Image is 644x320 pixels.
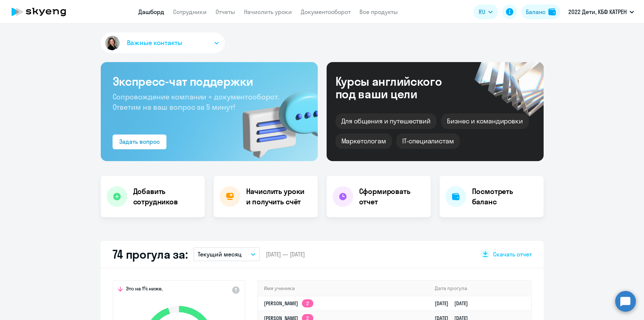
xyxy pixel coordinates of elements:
div: Задать вопрос [119,137,160,146]
a: Отчеты [216,8,235,16]
a: [PERSON_NAME]2 [264,300,313,307]
span: Это на 1% ниже, [126,285,163,294]
a: Дашборд [138,8,164,16]
div: Для общения и путешествий [335,113,437,129]
p: 2022 Дети, КБФ КАТРЕН [568,7,627,16]
button: 2022 Дети, КБФ КАТРЕН [565,3,638,21]
h2: 74 прогула за: [113,247,188,262]
img: bg-img [232,78,318,161]
img: avatar [104,34,121,52]
div: Бизнес и командировки [441,113,529,129]
h4: Добавить сотрудников [133,186,199,207]
th: Имя ученика [258,281,429,296]
button: Важные контакты [101,33,225,53]
h3: Экспресс-чат поддержки [113,74,306,89]
button: Задать вопрос [113,135,166,149]
button: Текущий месяц [193,247,260,261]
a: Все продукты [359,8,398,16]
th: Дата прогула [429,281,531,296]
div: IT-специалистам [396,133,460,149]
div: Маркетологам [335,133,392,149]
button: RU [473,4,498,19]
span: Важные контакты [127,38,182,48]
img: balance [548,8,556,16]
a: [DATE][DATE] [435,300,474,307]
span: Скачать отчет [493,250,532,258]
app-skyeng-badge: 2 [302,299,313,307]
span: [DATE] — [DATE] [266,250,305,258]
div: Курсы английского под ваши цели [335,75,462,100]
a: Сотрудники [173,8,207,16]
p: Текущий месяц [198,250,242,259]
span: Сопровождение компании + документооборот. Ответим на ваш вопрос за 5 минут! [113,92,279,112]
a: Документооборот [301,8,351,16]
div: Баланс [526,7,545,16]
h4: Посмотреть баланс [472,186,538,207]
h4: Сформировать отчет [359,186,425,207]
span: RU [479,7,485,16]
h4: Начислить уроки и получить счёт [246,186,310,207]
button: Балансbalance [521,4,560,19]
a: Начислить уроки [244,8,292,16]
